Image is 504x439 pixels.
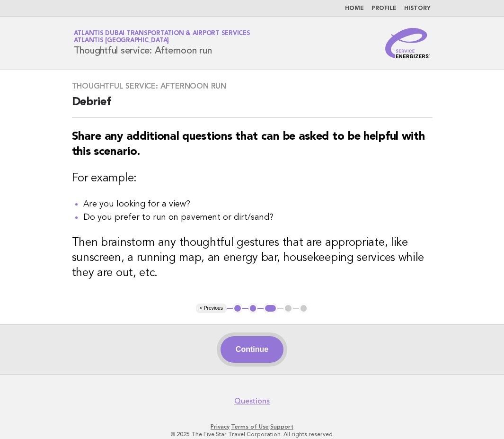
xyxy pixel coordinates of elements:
[385,28,431,58] img: Service Energizers
[264,304,277,313] button: 3
[83,197,433,211] li: Are you looking for a view?
[72,235,433,281] h3: Then brainstorm any thoughtful gestures that are appropriate, like sunscreen, a running map, an e...
[83,211,433,224] li: Do you prefer to run on pavement or dirt/sand?
[74,38,169,44] span: Atlantis [GEOGRAPHIC_DATA]
[72,95,433,118] h2: Debrief
[404,6,431,11] a: History
[74,31,250,55] h1: Thoughtful service: Afternoon run
[72,171,433,186] h3: For example:
[13,423,491,430] p: · ·
[345,6,364,11] a: Home
[211,423,230,430] a: Privacy
[72,131,425,158] strong: Share any additional questions that can be asked to be helpful with this scenario.
[233,304,242,313] button: 1
[72,81,433,91] h3: Thoughtful service: Afternoon run
[371,6,397,11] a: Profile
[13,430,491,438] p: © 2025 The Five Star Travel Corporation. All rights reserved.
[196,304,227,313] button: < Previous
[270,423,293,430] a: Support
[231,423,269,430] a: Terms of Use
[234,396,270,406] a: Questions
[221,336,283,363] button: Continue
[248,304,258,313] button: 2
[74,30,250,44] a: Atlantis Dubai Transportation & Airport ServicesAtlantis [GEOGRAPHIC_DATA]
